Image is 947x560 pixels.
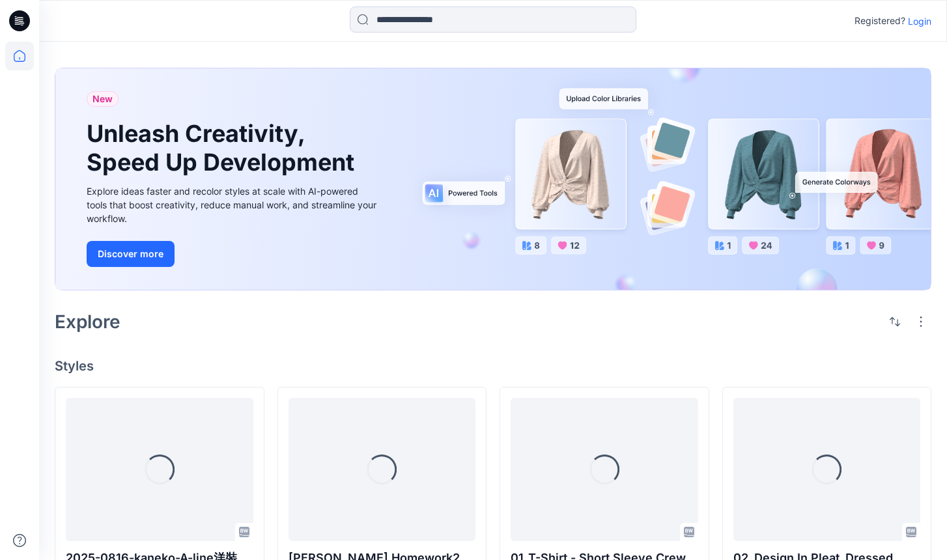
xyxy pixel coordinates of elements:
h1: Unleash Creativity, Speed Up Development [87,120,360,176]
div: Explore ideas faster and recolor styles at scale with AI-powered tools that boost creativity, red... [87,184,380,225]
h2: Explore [55,311,120,332]
p: Login [908,14,931,28]
a: Discover more [87,241,380,267]
h4: Styles [55,358,931,374]
button: Discover more [87,241,175,267]
span: New [92,91,113,107]
p: Registered? [855,13,905,29]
